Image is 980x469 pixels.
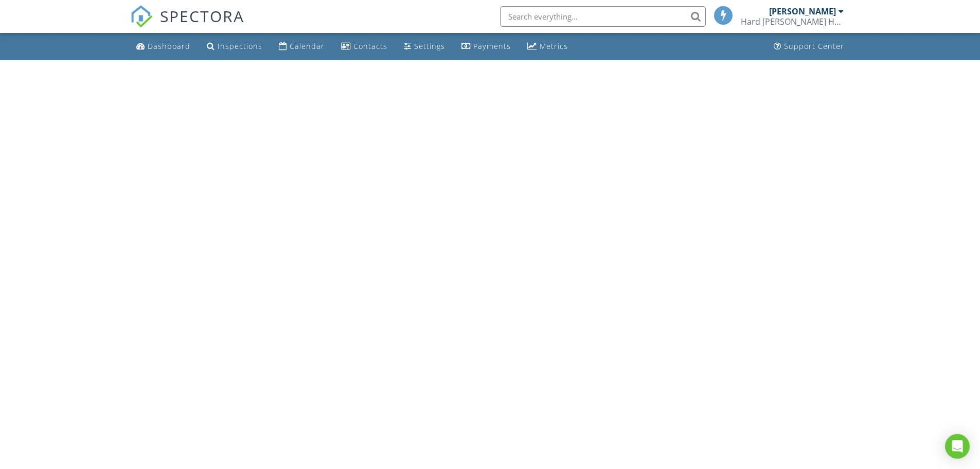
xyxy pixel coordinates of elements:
[500,6,706,27] input: Search everything...
[784,41,844,51] div: Support Center
[945,434,970,459] div: Open Intercom Messenger
[160,5,244,27] span: SPECTORA
[769,6,836,16] div: [PERSON_NAME]
[130,5,153,28] img: The Best Home Inspection Software - Spectora
[132,37,194,56] a: Dashboard
[540,41,568,51] div: Metrics
[275,37,329,56] a: Calendar
[770,37,848,56] a: Support Center
[741,16,844,27] div: Hard Knox Home Inspections
[473,41,511,51] div: Payments
[523,37,572,56] a: Metrics
[457,37,515,56] a: Payments
[337,37,391,56] a: Contacts
[148,41,190,51] div: Dashboard
[400,37,449,56] a: Settings
[203,37,266,56] a: Inspections
[290,41,325,51] div: Calendar
[414,41,445,51] div: Settings
[353,41,387,51] div: Contacts
[130,14,244,36] a: SPECTORA
[218,41,262,51] div: Inspections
